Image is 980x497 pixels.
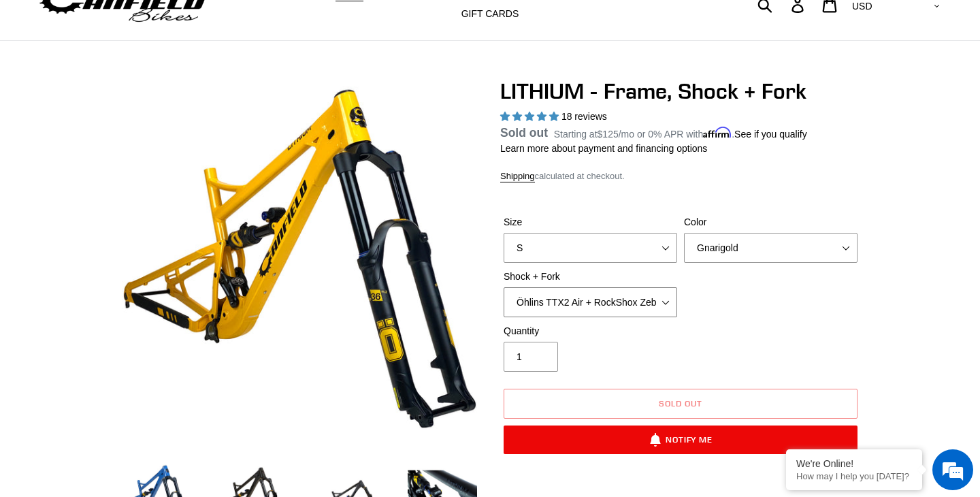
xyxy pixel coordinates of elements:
[504,324,677,338] label: Quantity
[223,7,256,39] div: Minimize live chat window
[500,170,861,183] div: calculated at checkout.
[504,426,857,454] button: Notify Me
[79,157,188,295] span: We're online!
[500,143,707,154] a: Learn more about payment and financing options
[554,124,807,142] p: Starting at /mo or 0% APR with .
[504,215,677,229] label: Size
[561,111,607,122] span: 18 reviews
[500,78,861,104] h1: LITHIUM - Frame, Shock + Fork
[15,75,35,95] div: Navigation go back
[91,76,249,94] div: Chat with us now
[500,126,548,140] span: Sold out
[504,270,677,284] label: Shock + Fork
[796,471,912,481] p: How may I help you today?
[684,215,857,229] label: Color
[500,171,535,182] a: Shipping
[500,111,561,122] span: 5.00 stars
[455,5,526,23] a: GIFT CARDS
[734,129,807,140] a: See if you qualify - Learn more about Affirm Financing (opens in modal)
[703,127,732,138] span: Affirm
[659,398,702,408] span: Sold out
[44,68,78,102] img: d_696896380_company_1647369064580_696896380
[598,129,619,140] span: $125
[504,389,857,419] button: Sold out
[796,458,912,469] div: We're Online!
[7,343,259,391] textarea: Type your message and hit 'Enter'
[461,8,519,20] span: GIFT CARDS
